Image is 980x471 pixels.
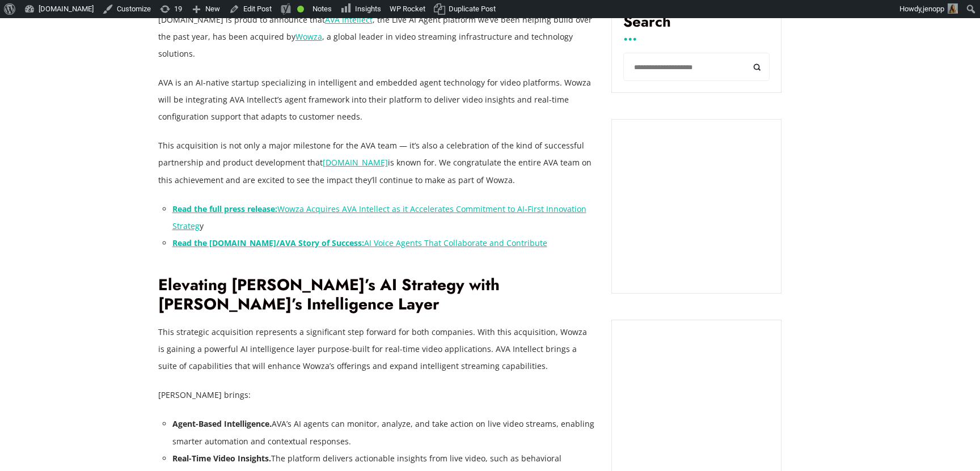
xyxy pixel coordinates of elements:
p: [PERSON_NAME] brings: [158,387,595,404]
a: Read the [DOMAIN_NAME]/AVA Story of Success:AI Voice Agents That Collaborate and Contribute [172,237,547,248]
p: This acquisition is not only a major milestone for the AVA team — it’s also a celebration of the ... [158,137,595,188]
p: AVA is an AI-native startup specializing in intelligent and embedded agent technology for video p... [158,74,595,125]
iframe: Embedded CTA [623,131,770,282]
strong: Read the [DOMAIN_NAME]/AVA Story of Success: [172,237,364,248]
button: Search [744,53,770,82]
h2: Elevating [PERSON_NAME]’s AI Strategy with [PERSON_NAME]’s Intelligence Layer [158,275,595,315]
a: [DOMAIN_NAME] [323,157,388,168]
li: y [172,201,595,235]
a: Wowza [295,31,322,42]
p: This strategic acquisition represents a significant step forward for both companies. With this ac... [158,324,595,375]
li: AVA’s AI agents can monitor, analyze, and take action on live video streams, enabling smarter aut... [172,415,595,449]
strong: Agent-Based Intelligence. [172,418,272,429]
p: [DOMAIN_NAME] is proud to announce that , the Live AI Agent platform we’ve been helping build ove... [158,11,595,62]
span: jenopp [923,5,944,13]
a: Read the full press release:Wowza Acquires AVA Intellect as it Accelerates Commitment to AI-First... [172,203,586,231]
strong: Real-Time Video Insights. [172,453,271,464]
strong: Read the full press release: [172,203,277,214]
label: Search [623,13,770,39]
div: Good [297,6,304,12]
a: AVA Intellect [325,14,373,25]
